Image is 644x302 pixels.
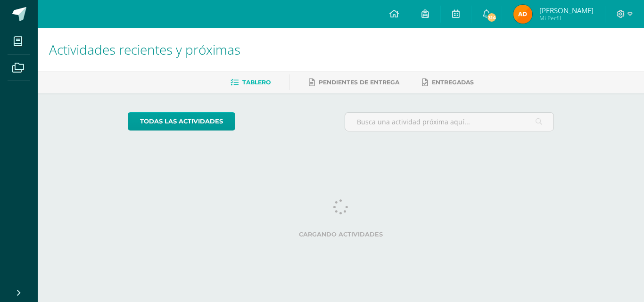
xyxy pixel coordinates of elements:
[487,12,497,23] span: 314
[539,14,594,22] span: Mi Perfil
[422,75,474,90] a: Entregadas
[242,79,271,86] span: Tablero
[309,75,399,90] a: Pendientes de entrega
[128,112,235,131] a: todas las Actividades
[539,6,594,15] span: [PERSON_NAME]
[49,41,240,58] span: Actividades recientes y próximas
[319,79,399,86] span: Pendientes de entrega
[345,113,554,131] input: Busca una actividad próxima aquí...
[128,231,554,238] label: Cargando actividades
[432,79,474,86] span: Entregadas
[231,75,271,90] a: Tablero
[513,5,532,24] img: 6e5d2a59b032968e530f96f4f3ce5ba6.png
